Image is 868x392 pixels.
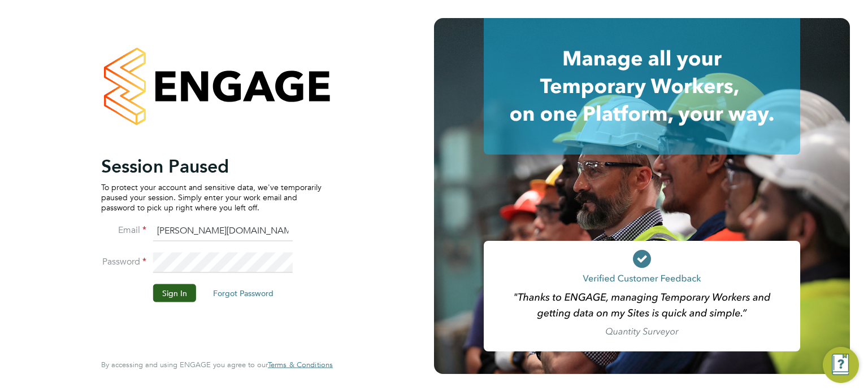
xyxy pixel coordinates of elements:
[101,256,146,267] label: Password
[101,360,333,369] span: By accessing and using ENGAGE you agree to our
[101,155,322,177] h2: Session Paused
[268,360,333,369] a: Terms & Conditions
[153,284,196,302] button: Sign In
[153,221,293,241] input: Enter your work email...
[101,224,146,236] label: Email
[204,284,283,302] button: Forgot Password
[823,347,859,383] button: Engage Resource Center
[101,182,322,213] p: To protect your account and sensitive data, we've temporarily paused your session. Simply enter y...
